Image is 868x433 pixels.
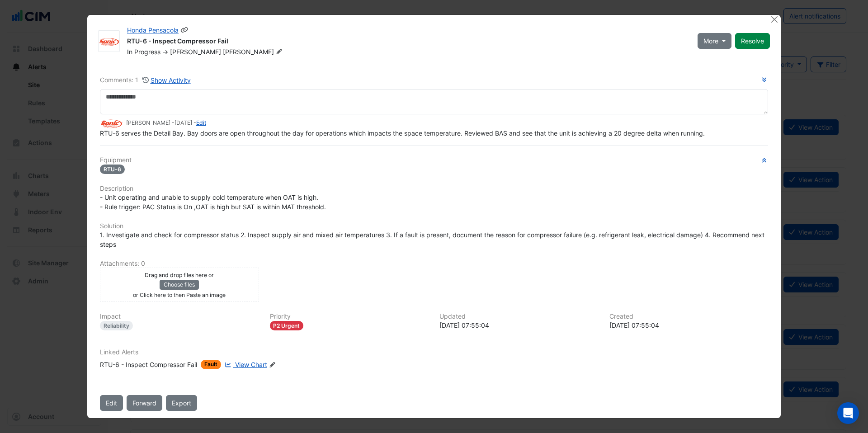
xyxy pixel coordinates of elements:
h6: Updated [439,313,599,320]
span: Copy link to clipboard [180,26,189,34]
div: Reliability [100,321,133,330]
h6: Equipment [100,156,768,164]
span: 1. Investigate and check for compressor status 2. Inspect supply air and mixed air temperatures 3... [100,231,766,248]
fa-icon: Edit Linked Alerts [269,362,276,368]
div: [DATE] 07:55:04 [609,320,769,330]
div: Open Intercom Messenger [837,402,859,424]
h6: Linked Alerts [100,348,768,356]
span: -> [162,48,168,56]
span: RTU-6 [100,165,125,174]
img: Sonic Automotive [100,118,123,128]
div: Comments: 1 [100,75,191,85]
h6: Solution [100,222,768,230]
small: Drag and drop files here or [145,272,214,278]
button: Edit [100,395,123,411]
span: - Unit operating and unable to supply cold temperature when OAT is high. - Rule trigger: PAC Stat... [100,193,326,211]
div: RTU-6 - Inspect Compressor Fail [127,37,687,47]
a: Edit [196,119,206,126]
small: [PERSON_NAME] - - [126,119,206,127]
div: RTU-6 - Inspect Compressor Fail [100,360,197,369]
button: More [698,33,731,49]
span: Fault [201,360,221,369]
small: or Click here to then Paste an image [133,292,226,298]
button: Show Activity [142,75,191,85]
button: Resolve [735,33,770,49]
span: View Chart [235,361,267,368]
a: Honda Pensacola [127,26,179,34]
span: More [703,36,718,46]
button: Forward [127,395,162,411]
a: Export [166,395,197,411]
div: [DATE] 07:55:04 [439,320,599,330]
span: [PERSON_NAME] [170,48,221,56]
h6: Priority [270,313,429,320]
a: View Chart [223,360,267,369]
span: RTU-6 serves the Detail Bay. Bay doors are open throughout the day for operations which impacts t... [100,129,705,137]
span: 2025-09-23 07:55:04 [175,119,192,126]
h6: Description [100,185,768,193]
h6: Created [609,313,769,320]
button: Choose files [160,280,199,290]
div: P2 Urgent [270,321,304,330]
h6: Impact [100,313,259,320]
button: Close [769,15,779,24]
img: Sonic Automotive [99,37,119,46]
h6: Attachments: 0 [100,260,768,268]
span: [PERSON_NAME] [223,47,284,56]
span: In Progress [127,48,160,56]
